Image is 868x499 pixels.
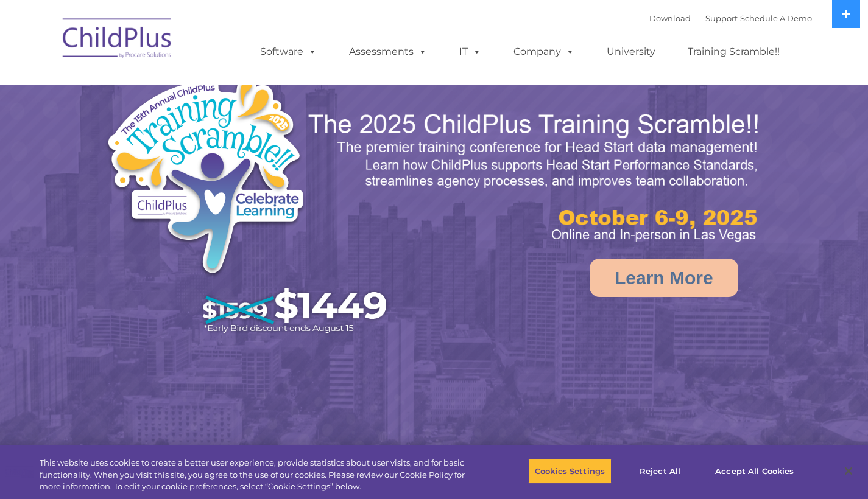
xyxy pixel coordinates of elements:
a: University [595,40,668,64]
a: Software [248,40,329,64]
button: Accept All Cookies [708,458,800,484]
a: Training Scramble!! [676,40,792,64]
a: Support [705,13,738,23]
a: Assessments [337,40,439,64]
a: Learn More [590,259,738,297]
a: Download [649,13,691,23]
button: Close [835,458,862,484]
a: IT [447,40,493,64]
button: Reject All [622,458,698,484]
a: Schedule A Demo [740,13,812,23]
a: Company [501,40,587,64]
div: This website uses cookies to create a better user experience, provide statistics about user visit... [40,457,478,493]
button: Cookies Settings [528,458,612,484]
img: ChildPlus by Procare Solutions [57,10,178,71]
font: | [649,13,812,23]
